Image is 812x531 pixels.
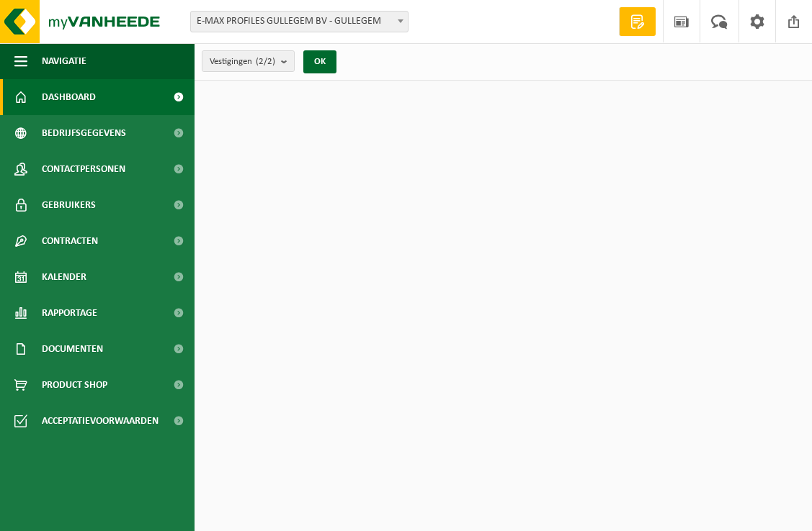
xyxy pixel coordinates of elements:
span: Dashboard [42,79,96,115]
span: Documenten [42,331,103,367]
button: Vestigingen(2/2) [202,50,295,72]
span: Vestigingen [210,51,275,73]
span: Product Shop [42,367,107,403]
span: E-MAX PROFILES GULLEGEM BV - GULLEGEM [190,11,409,32]
span: Bedrijfsgegevens [42,115,126,151]
button: OK [303,50,336,73]
count: (2/2) [256,57,275,66]
span: E-MAX PROFILES GULLEGEM BV - GULLEGEM [191,12,408,32]
span: Acceptatievoorwaarden [42,403,159,439]
span: Contactpersonen [42,151,125,187]
span: Navigatie [42,43,86,79]
span: Kalender [42,259,86,295]
span: Contracten [42,223,98,259]
span: Gebruikers [42,187,96,223]
span: Rapportage [42,295,97,331]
